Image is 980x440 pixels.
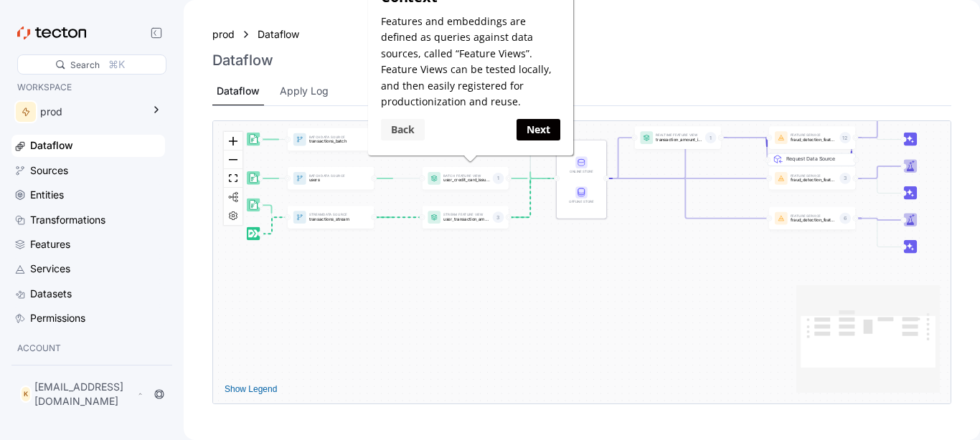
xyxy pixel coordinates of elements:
[224,169,242,188] button: fit view
[11,307,165,329] a: Permissions
[11,234,165,255] a: Features
[30,212,105,228] div: Transformations
[852,113,902,138] g: Edge from featureService:fraud_detection_feature_service:v2 to Trainer_featureService:fraud_detec...
[567,169,595,174] div: Online Store
[493,173,504,184] div: 1
[567,187,595,205] div: Offline Store
[224,132,242,225] div: React Flow controls
[309,216,356,221] p: transactions_stream
[288,167,374,190] a: BatchData Sourceusers
[151,161,194,181] a: Next
[603,178,767,219] g: Edge from STORE to featureService:fraud_detection_feature_service
[11,258,165,279] a: Services
[705,133,717,144] div: 1
[769,127,855,150] a: Feature Servicefraud_detection_feature_service:v212
[15,11,194,48] h3: Batch and Stream Context
[769,167,855,190] a: Feature Servicefraud_detection_feature_service_streaming3
[30,236,70,252] div: Features
[769,207,855,230] a: Feature Servicefraud_detection_feature_service6
[443,178,490,183] p: user_credit_card_issuer
[258,27,308,42] a: Dataflow
[786,156,850,211] div: Request Data Source
[30,261,70,277] div: Services
[603,138,633,179] g: Edge from STORE to featureView:transaction_amount_is_higher_than_average
[224,132,242,150] button: zoom in
[212,27,235,42] a: prod
[40,104,142,120] div: prod
[767,138,768,161] g: Edge from REQ_featureService:fraud_detection_feature_service:v2 to featureService:fraud_detection...
[11,184,165,206] a: Entities
[15,161,59,181] a: Back
[567,157,595,175] div: Online Store
[852,138,902,140] g: Edge from featureService:fraud_detection_feature_service:v2 to Inference_featureService:fraud_det...
[34,380,134,408] p: [EMAIL_ADDRESS][DOMAIN_NAME]
[309,178,356,183] p: users
[791,215,837,218] p: Feature Service
[212,52,273,69] h3: Dataflow
[30,163,68,178] div: Sources
[258,206,286,218] g: Edge from dataSource:transactions_stream_batch_source to dataSource:transactions_stream
[309,175,356,178] p: Batch Data Source
[280,83,329,99] div: Apply Log
[11,209,165,231] a: Transformations
[603,138,767,179] g: Edge from STORE to featureService:fraud_detection_feature_service:v2
[791,218,837,223] p: fraud_detection_feature_service
[224,150,242,169] button: zoom out
[288,206,374,229] a: StreamData Sourcetransactions_stream
[225,381,277,398] span: Show Legend
[11,135,165,156] a: Dataflow
[217,83,260,99] div: Dataflow
[493,212,504,224] div: 3
[258,218,286,234] g: Edge from dataSource:transactions_stream_stream_source to dataSource:transactions_stream
[852,219,902,220] g: Edge from featureService:fraud_detection_feature_service to Trainer_featureService:fraud_detectio...
[17,80,159,95] p: WORKSPACE
[11,283,165,305] a: Datasets
[30,138,73,153] div: Dataflow
[778,131,866,144] div: Request Data Source
[108,57,125,72] div: ⌘K
[309,136,356,139] p: Batch Data Source
[309,139,356,144] p: transactions_batch
[851,138,852,161] g: Edge from featureService:fraud_detection_feature_service:v2 to REQ_featureService:fraud_detection...
[839,213,851,224] div: 6
[70,58,100,72] div: Search
[194,1,199,15] a: ×
[567,199,595,204] div: Offline Store
[30,187,64,203] div: Entities
[194,1,199,16] div: Close tooltip
[17,341,159,355] p: ACCOUNT
[656,134,702,137] p: Realtime Feature View
[443,216,490,221] p: user_transaction_amount_totals
[635,127,721,150] a: Realtime Feature Viewtransaction_amount_is_higher_than_average1
[422,167,508,190] a: Batch Feature Viewuser_credit_card_issuer1
[443,214,490,216] p: Stream Feature View
[309,214,356,216] p: Stream Data Source
[30,286,72,302] div: Datasets
[852,219,902,247] g: Edge from featureService:fraud_detection_feature_service to Inference_featureService:fraud_detect...
[20,386,32,403] div: K
[506,178,555,217] g: Edge from featureView:user_transaction_amount_totals to STORE
[219,381,283,398] button: Show Legend
[30,310,85,326] div: Permissions
[656,137,702,142] p: transaction_amount_is_higher_than_average
[422,206,508,229] a: Stream Feature Viewuser_transaction_amount_totals3
[17,54,166,75] div: Search⌘K
[288,128,374,151] a: BatchData Sourcetransactions_batch
[15,55,194,151] p: Features and embeddings are defined as queries against data sources, called “Feature Views”. Feat...
[443,175,490,178] p: Batch Feature View
[11,160,165,181] a: Sources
